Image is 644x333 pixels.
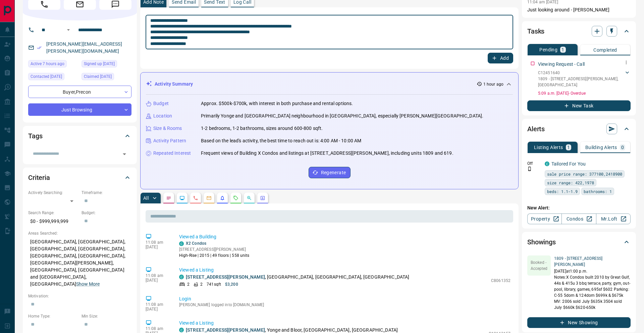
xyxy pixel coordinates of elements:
a: Property [527,213,562,224]
p: C12451640 [538,70,624,76]
p: Activity Pattern [153,137,186,144]
p: Size & Rooms [153,125,182,132]
p: Listing Alerts [534,145,563,150]
h2: Showings [527,237,556,247]
p: Based on the lead's activity, the best time to reach out is: 4:00 AM - 10:00 AM [201,137,361,144]
div: Thu Jan 21 2021 [82,73,131,82]
p: 11:08 am [146,273,169,278]
div: Wed Sep 18 2024 [28,73,78,82]
p: Completed [593,48,617,52]
p: 11:08 am [146,326,169,331]
span: bathrooms: 1 [584,188,612,195]
div: condos.ca [179,328,184,332]
h2: Tags [28,131,42,141]
div: condos.ca [545,161,549,166]
span: Claimed [DATE] [84,73,112,80]
p: Building Alerts [585,145,617,150]
a: Condos [561,213,596,224]
svg: Lead Browsing Activity [179,195,185,201]
p: High-Rise | 2015 | 49 floors | 558 units [179,252,250,258]
p: Location [153,112,172,120]
p: Motivation: [28,293,131,299]
div: Alerts [527,121,631,137]
a: [PERSON_NAME][EMAIL_ADDRESS][PERSON_NAME][DOMAIN_NAME] [46,41,122,54]
p: Viewed a Listing [179,267,511,274]
p: Viewing Request - Call [538,61,585,68]
p: [DATE] [146,307,169,312]
p: C8061352 [491,278,511,284]
h2: Alerts [527,124,545,134]
p: 1809 - [STREET_ADDRESS][PERSON_NAME] , [GEOGRAPHIC_DATA] [538,76,624,88]
svg: Push Notification Only [527,166,532,171]
p: Viewed a Listing [179,320,511,327]
div: Tags [28,128,131,144]
p: 2 [200,281,203,287]
p: Viewed a Building [179,233,511,240]
span: sale price range: 377100,2418900 [547,171,622,177]
p: 11:08 am [146,240,169,245]
p: 1 [561,47,564,52]
h2: Tasks [527,26,544,37]
button: Regenerate [309,167,351,178]
span: Contacted [DATE] [31,73,62,80]
span: Active 7 hours ago [31,60,64,67]
p: Booked - Accepted [527,259,551,272]
a: Mr.Loft [596,213,631,224]
p: [PERSON_NAME] logged into [DOMAIN_NAME] [179,302,511,307]
span: beds: 1.1-1.9 [547,188,578,195]
p: Home Type: [28,313,78,319]
p: Actively Searching: [28,190,78,196]
p: Budget [153,100,169,107]
p: [STREET_ADDRESS][PERSON_NAME] [179,246,250,252]
svg: Requests [233,195,238,201]
button: New Task [527,100,631,111]
div: Showings [527,234,631,250]
span: size range: 422,1978 [547,179,594,186]
span: Signed up [DATE] [84,60,115,67]
p: $3,200 [225,281,238,287]
svg: Listing Alerts [220,195,225,201]
p: 11:08 am [146,302,169,307]
p: Notes: X Condos built 2010 by Great Gulf, 44s & 415u 3 bbq terrace, party, gym, out-pool, library... [554,274,631,311]
a: Tailored For You [551,161,586,166]
p: [DATE] [146,278,169,283]
p: Primarily Yonge and [GEOGRAPHIC_DATA] neighbourhood in [GEOGRAPHIC_DATA], especially [PERSON_NAME... [201,112,483,120]
svg: Email Verified [37,45,42,50]
div: C124516401809 - [STREET_ADDRESS][PERSON_NAME],[GEOGRAPHIC_DATA] [538,68,631,89]
a: [STREET_ADDRESS][PERSON_NAME] [186,327,265,333]
p: Repeated Interest [153,150,191,157]
p: Frequent views of Building X Condos and listings at [STREET_ADDRESS][PERSON_NAME], including unit... [201,150,453,157]
p: [GEOGRAPHIC_DATA], [GEOGRAPHIC_DATA], [GEOGRAPHIC_DATA], [GEOGRAPHIC_DATA], [GEOGRAPHIC_DATA], [G... [28,236,131,290]
p: 741 sqft [207,281,221,287]
p: [DATE] [146,245,169,249]
p: Just looking around - [PERSON_NAME] [527,6,631,13]
p: 2 [187,281,190,287]
p: [DATE] at 1:00 p.m. [554,268,631,274]
p: Off [527,160,541,166]
div: Sat Mar 02 2019 [82,60,131,69]
div: Just Browsing [28,103,131,116]
p: Min Size: [82,313,131,319]
a: [STREET_ADDRESS][PERSON_NAME] [186,274,265,280]
a: X2 Condos [186,241,206,246]
svg: Calls [193,195,198,201]
svg: Notes [166,195,171,201]
p: Timeframe: [82,190,131,196]
button: New Showing [527,317,631,328]
p: Budget: [82,210,131,216]
p: Activity Summary [155,81,193,88]
p: $0 - $999,999,999 [28,216,78,227]
p: Areas Searched: [28,230,131,236]
p: Login [179,295,511,302]
div: condos.ca [179,241,184,246]
p: All [143,196,149,200]
p: 0 [621,145,624,150]
p: Approx. $500k-$700k, with interest in both purchase and rental options. [201,100,353,107]
button: Open [120,149,129,159]
svg: Opportunities [247,195,252,201]
svg: Emails [206,195,212,201]
p: 1-2 bedrooms, 1-2 bathrooms, sizes around 600-800 sqft. [201,125,323,132]
p: , [GEOGRAPHIC_DATA], [GEOGRAPHIC_DATA], [GEOGRAPHIC_DATA] [186,274,409,281]
div: Criteria [28,170,131,186]
div: Tue Oct 14 2025 [28,60,78,69]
